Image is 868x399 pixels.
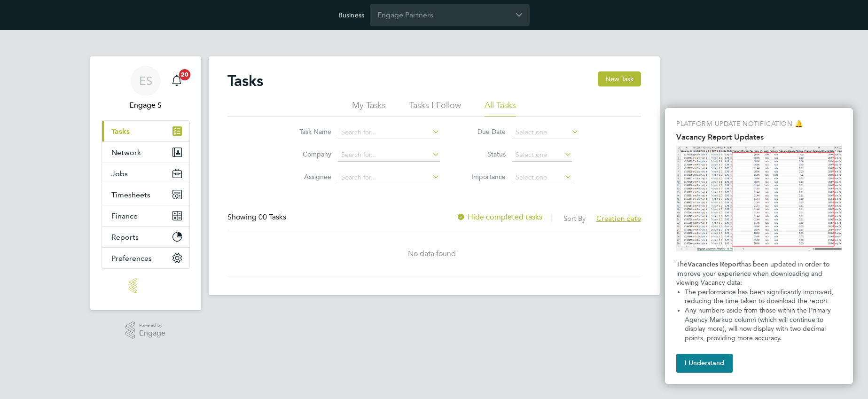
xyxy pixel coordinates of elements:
[227,71,263,90] h2: Tasks
[102,100,190,111] span: Engage S
[111,190,150,199] span: Timesheets
[289,150,331,158] label: Company
[111,169,128,178] span: Jobs
[102,205,189,226] button: Finance
[227,249,636,259] div: No data found
[596,214,641,223] span: Creation date
[102,66,190,111] a: ESEngage S
[463,172,506,181] label: Importance
[111,148,141,157] span: Network
[102,142,189,163] button: Network
[125,321,165,339] a: Powered byEngage
[512,149,572,162] input: Select one
[111,127,130,136] span: Tasks
[102,184,189,205] button: Timesheets
[512,126,579,139] input: Select one
[676,354,733,373] button: I Understand
[139,329,165,337] span: Engage
[563,214,586,223] label: Sort By
[258,212,286,222] span: 00 Tasks
[102,227,189,247] button: Reports
[338,171,440,184] input: Search for...
[338,149,440,162] input: Search for...
[688,260,741,268] strong: Vacancies Report
[685,288,842,306] li: The performance has been significantly improved, reducing the time taken to download the report
[139,321,165,329] span: Powered by
[102,248,189,268] button: Preferences
[102,121,189,141] a: Tasks
[598,71,641,86] button: New Task
[676,260,831,287] span: has been updated in order to improve your experience when downloading and viewing Vacancy data:
[289,127,331,136] label: Task Name
[456,212,542,222] label: Hide completed tasks
[102,163,189,184] button: Jobs
[111,254,152,263] span: Preferences
[90,56,201,310] nav: Main navigation
[111,233,139,242] span: Reports
[227,212,288,222] div: Showing
[676,146,842,251] img: Highlight Columns with Numbers in the Vacancies Report
[676,133,842,141] h2: Vacancy Report Updates
[676,260,688,268] span: The
[352,100,386,117] li: My Tasks
[676,119,842,129] p: PLATFORM UPDATE NOTIFICATION 🔔
[139,75,152,87] span: ES
[463,127,506,136] label: Due Date
[485,100,516,117] li: All Tasks
[685,306,842,343] li: Any numbers aside from those within the Primary Agency Markup column (which will continue to disp...
[102,278,190,293] a: Go to home page
[289,172,331,181] label: Assignee
[463,150,506,158] label: Status
[409,100,461,117] li: Tasks I Follow
[338,126,440,139] input: Search for...
[512,171,572,184] input: Select one
[665,108,853,384] div: Vacancy Report Updates
[111,211,138,220] span: Finance
[167,66,186,96] a: 20
[129,278,163,293] img: engage-logo-retina.png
